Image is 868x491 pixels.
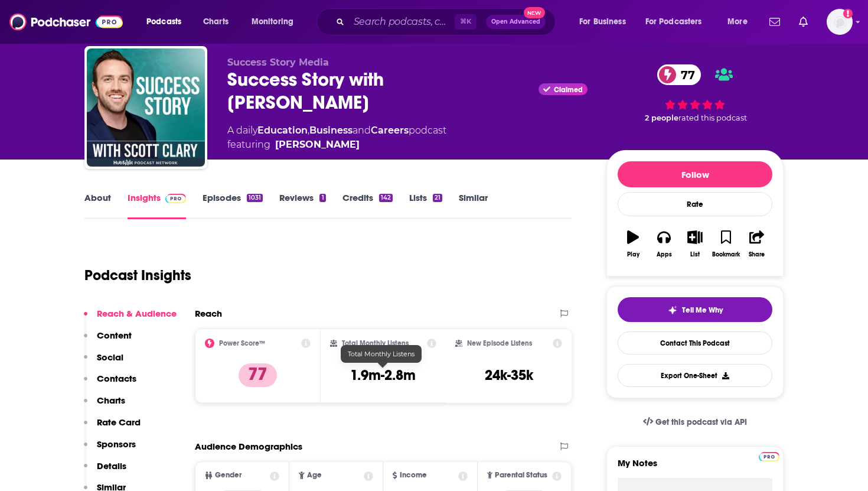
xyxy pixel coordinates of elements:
img: Podchaser Pro [759,452,779,461]
svg: Add a profile image [843,9,853,18]
span: , [308,125,309,136]
button: Show profile menu [827,9,853,35]
button: Rate Card [84,417,141,438]
div: Bookmark [712,251,740,258]
a: Careers [371,125,409,136]
p: Rate Card [97,417,141,428]
a: 77 [657,64,701,85]
a: Pro website [759,450,779,461]
div: 21 [433,194,442,202]
div: Share [749,251,765,258]
button: Export One-Sheet [618,364,772,387]
p: Social [97,352,123,363]
span: rated this podcast [678,113,747,122]
h2: Total Monthly Listens [342,339,409,347]
button: Social [84,352,123,373]
a: Business [309,125,353,136]
button: open menu [138,12,197,31]
a: Show notifications dropdown [794,12,812,32]
h3: 1.9m-2.8m [350,366,416,384]
button: Contacts [84,373,136,395]
p: Content [97,330,132,341]
p: Charts [97,395,125,406]
span: 77 [669,64,701,85]
button: Apps [648,223,679,265]
button: Bookmark [710,223,741,265]
span: ⌘ K [455,14,477,30]
span: New [524,7,545,18]
div: 1031 [247,194,263,202]
h2: Reach [195,308,222,319]
div: Play [627,251,639,258]
h1: Podcast Insights [84,266,191,284]
div: List [690,251,700,258]
a: Lists21 [409,192,442,219]
span: Claimed [554,87,583,93]
button: Reach & Audience [84,308,177,330]
p: 77 [239,363,277,387]
img: Podchaser Pro [165,194,186,203]
a: Charts [195,12,236,31]
img: Success Story with Scott D. Clary [87,48,205,167]
p: Sponsors [97,438,136,450]
img: Podchaser - Follow, Share and Rate Podcasts [9,11,123,33]
p: Contacts [97,373,136,384]
label: My Notes [618,457,772,478]
button: open menu [638,12,719,31]
a: Episodes1031 [203,192,263,219]
img: tell me why sparkle [668,305,677,315]
div: 77 2 peoplerated this podcast [606,57,784,131]
button: Details [84,460,126,482]
p: Details [97,460,126,472]
span: For Business [579,14,626,30]
a: Contact This Podcast [618,331,772,355]
p: Reach & Audience [97,308,177,319]
a: Reviews1 [279,192,325,219]
span: 2 people [645,113,678,122]
h2: New Episode Listens [467,339,532,347]
span: More [727,14,748,30]
input: Search podcasts, credits, & more... [349,12,455,31]
span: Open Advanced [491,19,540,25]
div: 1 [319,194,325,202]
button: Open AdvancedNew [486,15,546,29]
span: and [353,125,371,136]
a: Education [257,125,308,136]
span: Tell Me Why [682,305,723,315]
a: InsightsPodchaser Pro [128,192,186,219]
button: Charts [84,395,125,417]
button: open menu [571,12,641,31]
span: Monitoring [252,14,293,30]
span: Income [400,472,427,479]
button: List [680,223,710,265]
button: Share [742,223,772,265]
h2: Audience Demographics [195,441,302,452]
span: featuring [227,138,446,152]
div: Apps [657,251,672,258]
span: Gender [215,472,242,479]
a: About [84,192,111,219]
img: User Profile [827,9,853,35]
span: Age [307,472,322,479]
span: Logged in as megcassidy [827,9,853,35]
h3: 24k-35k [485,366,533,384]
span: For Podcasters [645,14,702,30]
span: Podcasts [146,14,181,30]
span: Success Story Media [227,57,329,68]
a: Get this podcast via API [634,408,756,437]
div: Rate [618,192,772,216]
button: Content [84,330,132,352]
span: Total Monthly Listens [348,350,415,358]
span: Get this podcast via API [655,417,747,427]
a: Show notifications dropdown [765,12,785,32]
button: Sponsors [84,438,136,460]
h2: Power Score™ [219,339,265,347]
span: Charts [203,14,229,30]
div: 142 [379,194,393,202]
a: Credits142 [342,192,393,219]
button: Follow [618,161,772,187]
button: open menu [243,12,309,31]
a: Similar [459,192,488,219]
